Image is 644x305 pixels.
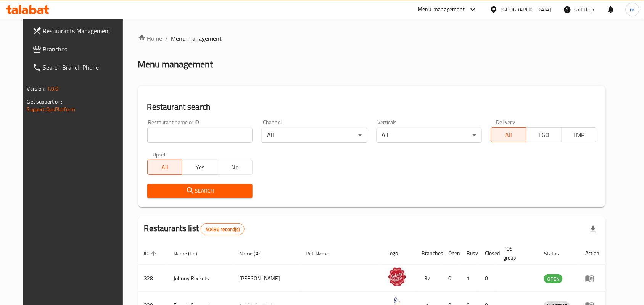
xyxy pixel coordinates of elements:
[221,162,250,173] span: No
[144,249,159,258] span: ID
[416,242,443,265] th: Branches
[153,152,167,157] label: Upsell
[47,84,59,94] span: 1.0.0
[174,249,208,258] span: Name (En)
[491,127,526,142] button: All
[377,128,482,143] div: All
[147,160,183,175] button: All
[43,26,125,35] span: Restaurants Management
[151,162,180,173] span: All
[201,223,245,235] div: Total records count
[233,265,299,292] td: [PERSON_NAME]
[382,242,416,265] th: Logo
[144,223,245,235] h2: Restaurants list
[630,5,635,14] span: m
[388,267,407,286] img: Johnny Rockets
[185,162,214,173] span: Yes
[138,34,606,43] nav: breadcrumb
[262,128,367,143] div: All
[138,58,213,70] h2: Menu management
[153,186,246,196] span: Search
[479,242,497,265] th: Closed
[217,160,253,175] button: No
[26,40,131,58] a: Branches
[43,63,125,72] span: Search Branch Phone
[27,84,46,94] span: Version:
[138,34,163,43] a: Home
[26,22,131,40] a: Restaurants Management
[479,265,497,292] td: 0
[416,265,443,292] td: 37
[306,249,339,258] span: Ref. Name
[147,101,597,113] h2: Restaurant search
[147,128,253,143] input: Search for restaurant name or ID..
[201,226,244,233] span: 40496 record(s)
[461,242,479,265] th: Busy
[461,265,479,292] td: 1
[418,5,465,14] div: Menu-management
[443,265,461,292] td: 0
[504,244,529,262] span: POS group
[561,127,597,142] button: TMP
[168,265,233,292] td: Johnny Rockets
[544,275,563,283] span: OPEN
[526,127,562,142] button: TGO
[501,5,551,14] div: [GEOGRAPHIC_DATA]
[496,120,515,125] label: Delivery
[494,129,523,141] span: All
[166,34,168,43] li: /
[43,45,125,54] span: Branches
[138,265,168,292] td: 328
[565,129,594,141] span: TMP
[26,58,131,77] a: Search Branch Phone
[544,249,569,258] span: Status
[171,34,222,43] span: Menu management
[585,274,599,283] div: Menu
[182,160,217,175] button: Yes
[27,97,62,107] span: Get support on:
[239,249,272,258] span: Name (Ar)
[147,184,253,198] button: Search
[443,242,461,265] th: Open
[579,242,605,265] th: Action
[27,104,76,114] a: Support.OpsPlatform
[584,220,602,238] div: Export file
[530,129,559,141] span: TGO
